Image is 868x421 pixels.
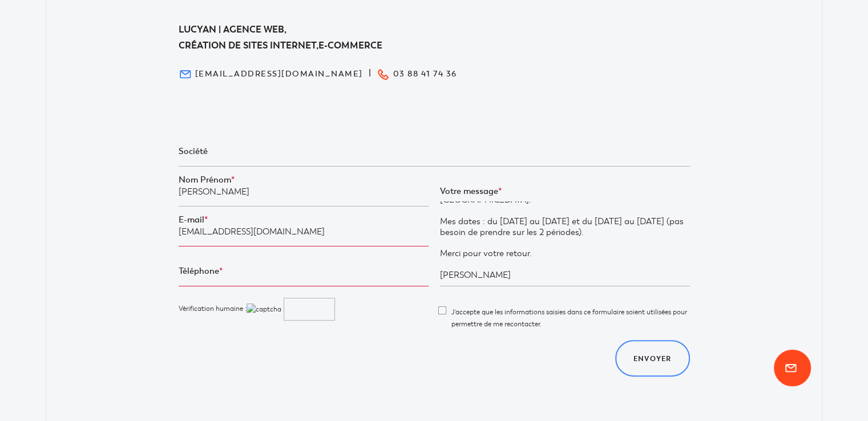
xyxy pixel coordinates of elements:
[416,273,426,280] span: Veuillez renseigner ce champ.
[179,172,429,187] label: Nom Prénom
[368,65,370,81] div: |
[376,67,457,81] a: 03 88 41 74 36
[179,138,690,340] form: Formulaire de contact
[179,303,281,315] label: Vérification humaine :
[416,233,426,240] span: Veuillez saisir votre adresse e-mail.
[179,67,363,81] a: [EMAIL_ADDRESS][DOMAIN_NAME]
[179,23,382,51] strong: LUCYAN | AGENCE WEB, CRÉATION DE SITES INTERNET, E-COMMERCE
[451,308,687,328] span: J'accepte que les informations saisies dans ce formulaire soient utilisées pour permettre de me r...
[440,184,690,199] label: Votre message
[195,70,363,78] span: [EMAIL_ADDRESS][DOMAIN_NAME]
[633,355,672,362] span: Envoyer
[393,70,457,78] span: 03 88 41 74 36
[247,303,281,315] img: captcha
[615,340,690,377] a: Envoyer
[179,212,429,227] label: E-mail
